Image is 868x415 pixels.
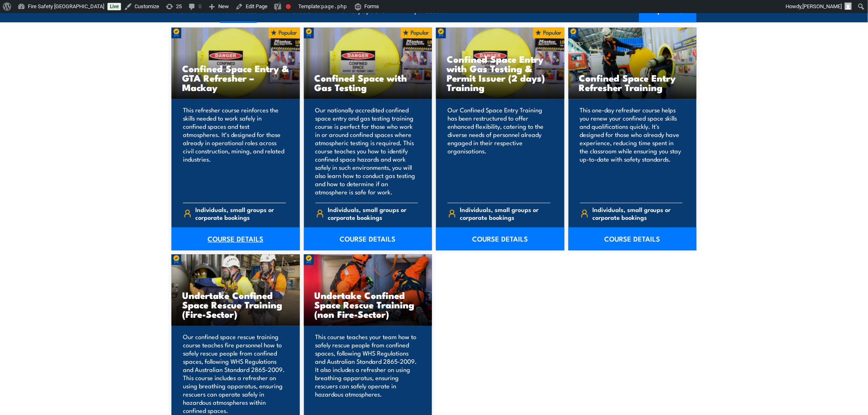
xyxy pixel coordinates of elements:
[183,333,286,415] p: Our confined space rescue training course teaches fire personnel how to safely rescue people from...
[196,205,286,221] span: Individuals, small groups or corporate bookings
[286,4,291,9] div: Needs improvement
[315,106,418,196] p: Our nationally accredited confined space entry and gas testing training course is perfect for tho...
[315,73,422,92] h3: Confined Space with Gas Testing
[580,106,683,196] p: This one-day refresher course helps you renew your confined space skills and qualifications quick...
[182,290,289,319] h3: Undertake Confined Space Rescue Training (Fire-Sector)
[460,205,550,221] span: Individuals, small groups or corporate bookings
[436,227,564,250] a: COURSE DETAILS
[592,205,683,221] span: Individuals, small groups or corporate bookings
[579,73,686,92] h3: Confined Space Entry Refresher Training
[315,290,422,319] h3: Undertake Confined Space Rescue Training (non Fire-Sector)
[171,227,300,250] a: COURSE DETAILS
[803,3,842,9] span: [PERSON_NAME]
[183,106,286,196] p: This refresher course reinforces the skills needed to work safely in confined spaces and test atm...
[315,333,418,415] p: This course teaches your team how to safely rescue people from confined spaces, following WHS Reg...
[304,227,432,250] a: COURSE DETAILS
[107,3,121,10] a: Live
[447,54,554,92] h3: Confined Space Entry with Gas Testing & Permit Issuer (2 days) Training
[448,106,550,196] p: Our Confined Space Entry Training has been restructured to offer enhanced flexibility, catering t...
[321,3,347,9] span: page.php
[569,227,697,250] a: COURSE DETAILS
[328,205,418,221] span: Individuals, small groups or corporate bookings
[182,64,289,92] h3: Confined Space Entry & GTA Refresher – Mackay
